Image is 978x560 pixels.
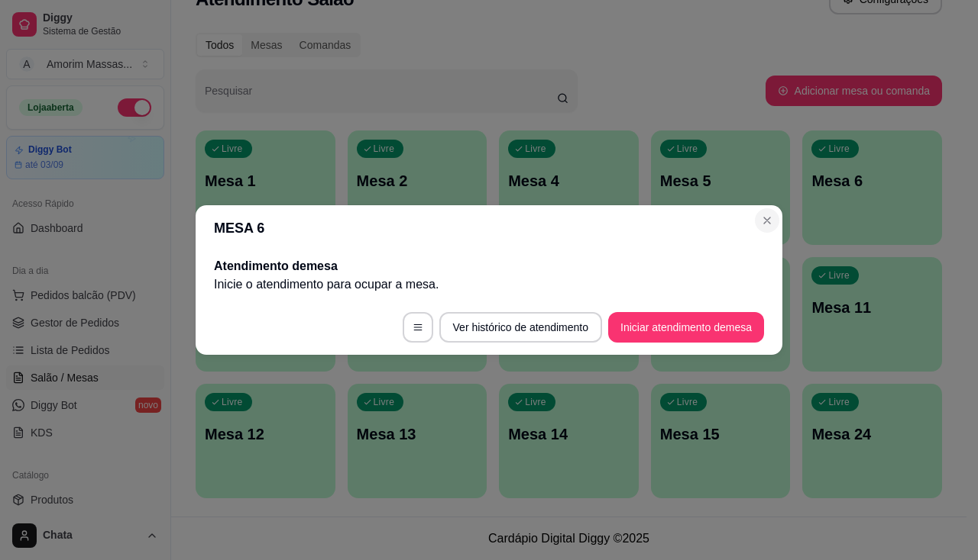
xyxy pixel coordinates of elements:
[439,312,602,343] button: Ver histórico de atendimento
[755,208,779,233] button: Close
[608,312,764,343] button: Iniciar atendimento demesa
[214,275,764,294] p: Inicie o atendimento para ocupar a mesa .
[196,205,782,251] header: MESA 6
[214,257,764,275] h2: Atendimento de mesa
